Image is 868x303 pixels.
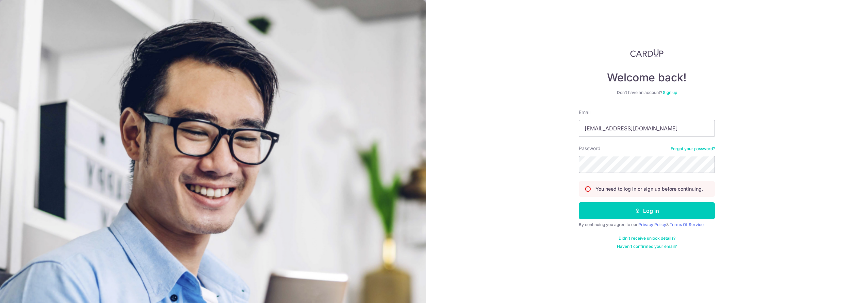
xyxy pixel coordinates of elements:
a: Forgot your password? [671,146,715,151]
a: Privacy Policy [638,222,666,227]
img: CardUp Logo [630,49,664,57]
input: Enter your Email [579,120,715,137]
a: Haven't confirmed your email? [617,244,677,249]
button: Log in [579,202,715,219]
a: Didn't receive unlock details? [619,236,675,241]
a: Sign up [663,90,677,95]
a: Terms Of Service [670,222,704,227]
div: Don’t have an account? [579,90,715,95]
label: Password [579,145,601,152]
div: By continuing you agree to our & [579,222,715,227]
label: Email [579,109,590,116]
p: You need to log in or sign up before continuing. [595,186,703,192]
h4: Welcome back! [579,71,715,84]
